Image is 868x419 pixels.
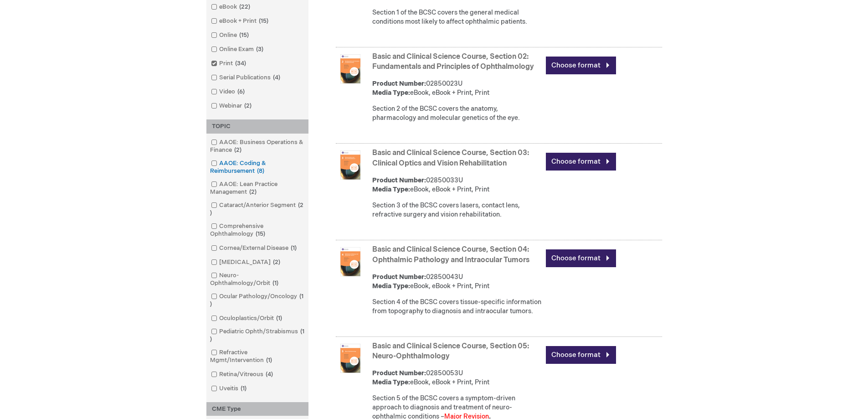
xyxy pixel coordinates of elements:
[546,153,616,171] a: Choose format
[372,186,410,193] strong: Media Type:
[271,74,282,81] span: 4
[372,8,541,26] div: Section 1 of the BCSC covers the general medical conditions most likely to affect ophthalmic pati...
[209,258,284,267] a: [MEDICAL_DATA]2
[209,370,277,379] a: Retina/Vitreous4
[372,282,410,290] strong: Media Type:
[372,80,426,88] strong: Product Number:
[372,79,541,98] div: 02850023U eBook, eBook + Print, Print
[336,344,365,373] img: Basic and Clinical Science Course, Section 05: Neuro-Ophthalmology
[209,384,250,393] a: Uveitis1
[270,279,281,287] span: 1
[336,247,365,276] img: Basic and Clinical Science Course, Section 04: Ophthalmic Pathology and Intraocular Tumors
[209,271,306,288] a: Neuro-Ophthalmology/Orbit1
[209,222,306,238] a: Comprehensive Ophthalmology15
[209,292,306,309] a: Ocular Pathology/Oncology1
[209,201,306,217] a: Cataract/Anterior Segment2
[247,188,259,196] span: 2
[254,46,266,53] span: 3
[372,149,529,168] a: Basic and Clinical Science Course, Section 03: Clinical Optics and Vision Rehabilitation
[372,89,410,97] strong: Media Type:
[238,385,249,392] span: 1
[206,119,308,134] div: TOPIC
[336,150,365,180] img: Basic and Clinical Science Course, Section 03: Clinical Optics and Vision Rehabilitation
[372,176,426,184] strong: Product Number:
[263,371,275,378] span: 4
[264,357,274,364] span: 1
[546,57,616,74] a: Choose format
[209,327,306,344] a: Pediatric Ophth/Strabismus1
[372,342,529,361] a: Basic and Clinical Science Course, Section 05: Neuro-Ophthalmology
[372,298,541,316] div: Section 4 of the BCSC covers tissue-specific information from topography to diagnosis and intraoc...
[210,293,303,308] span: 1
[235,88,247,95] span: 6
[372,176,541,194] div: 02850033U eBook, eBook + Print, Print
[206,402,308,416] div: CME Type
[209,138,306,155] a: AAOE: Business Operations & Finance2
[209,244,300,253] a: Cornea/External Disease1
[372,273,541,291] div: 02850043U eBook, eBook + Print, Print
[271,259,282,266] span: 2
[546,249,616,267] a: Choose format
[209,180,306,197] a: AAOE: Lean Practice Management2
[336,54,365,83] img: Basic and Clinical Science Course, Section 02: Fundamentals and Principles of Ophthalmology
[209,3,254,11] a: eBook22
[372,369,541,387] div: 02850053U eBook, eBook + Print, Print
[372,369,426,377] strong: Product Number:
[372,378,410,386] strong: Media Type:
[209,348,306,365] a: Refractive Mgmt/Intervention1
[372,104,541,123] div: Section 2 of the BCSC covers the anatomy, pharmacology and molecular genetics of the eye.
[209,73,284,82] a: Serial Publications4
[237,31,251,39] span: 15
[209,45,267,54] a: Online Exam3
[372,52,534,72] a: Basic and Clinical Science Course, Section 02: Fundamentals and Principles of Ophthalmology
[209,59,250,68] a: Print34
[372,273,426,281] strong: Product Number:
[233,60,248,67] span: 34
[274,315,284,322] span: 1
[209,314,286,323] a: Oculoplastics/Orbit1
[372,245,529,264] a: Basic and Clinical Science Course, Section 04: Ophthalmic Pathology and Intraocular Tumors
[210,328,304,343] span: 1
[288,244,299,252] span: 1
[255,167,267,175] span: 8
[209,88,248,96] a: Video6
[209,17,272,26] a: eBook + Print15
[546,346,616,364] a: Choose format
[253,230,267,238] span: 15
[257,17,271,25] span: 15
[209,159,306,176] a: AAOE: Coding & Reimbursement8
[242,102,254,109] span: 2
[237,3,252,10] span: 22
[209,102,255,110] a: Webinar2
[209,31,252,40] a: Online15
[372,201,541,219] div: Section 3 of the BCSC covers lasers, contact lens, refractive surgery and vision rehabilitation.
[232,146,244,154] span: 2
[210,202,303,217] span: 2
